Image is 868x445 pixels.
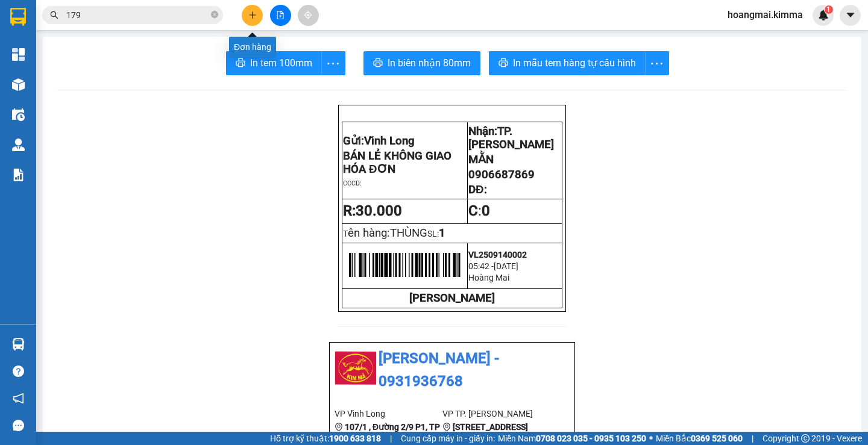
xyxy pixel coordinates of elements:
[13,366,24,377] span: question-circle
[468,202,490,219] span: :
[66,8,209,22] input: Tìm tên, số ĐT hoặc mã đơn
[211,11,218,18] span: close-circle
[468,125,554,151] span: TP. [PERSON_NAME]
[298,5,319,26] button: aim
[845,10,856,20] span: caret-down
[226,51,322,75] button: printerIn tem 100mm
[645,51,669,75] button: more
[335,422,440,445] b: 107/1 , Đường 2/9 P1, TP Vĩnh Long
[335,347,377,390] img: logo.jpg
[363,51,480,75] button: printerIn biên nhận 80mm
[321,51,345,75] button: more
[348,226,427,240] span: ên hàng:
[343,202,402,219] strong: R:
[322,56,345,71] span: more
[236,58,245,69] span: printer
[826,5,831,14] span: 1
[335,423,343,431] span: environment
[78,11,107,24] span: Nhận:
[10,8,26,26] img: logo-vxr
[12,169,25,181] img: solution-icon
[649,436,653,441] span: ⚪️
[718,7,813,22] span: hoangmai.kimma
[10,39,70,97] div: BÁN LẺ KHÔNG GIAO HÓA ĐƠN
[442,422,528,445] b: [STREET_ADDRESS][PERSON_NAME]
[12,138,25,151] img: warehouse-icon
[335,347,570,393] li: [PERSON_NAME] - 0931936768
[498,58,508,69] span: printer
[335,407,442,420] li: VP Vĩnh Long
[10,11,29,24] span: Gửi:
[468,153,494,166] span: MẰN
[468,183,486,196] span: DĐ:
[12,48,25,61] img: dashboard-icon
[373,58,383,69] span: printer
[10,10,70,39] div: Vĩnh Long
[825,5,833,14] sup: 1
[242,5,263,26] button: plus
[343,149,451,176] span: BÁN LẺ KHÔNG GIAO HÓA ĐƠN
[656,432,743,445] span: Miền Bắc
[364,134,415,148] span: Vĩnh Long
[468,125,554,151] span: Nhận:
[248,11,257,19] span: plus
[390,226,427,240] span: THÙNG
[468,250,527,260] span: VL2509140002
[270,432,381,445] span: Hỗ trợ kỹ thuật:
[442,423,451,431] span: environment
[439,226,445,240] span: 1
[211,10,218,21] span: close-circle
[50,11,58,19] span: search
[646,56,668,71] span: more
[801,434,810,443] span: copyright
[494,261,518,271] span: [DATE]
[250,55,312,70] span: In tem 100mm
[482,202,490,219] span: 0
[13,420,24,431] span: message
[78,54,175,70] div: 0906687869
[536,434,646,443] strong: 0708 023 035 - 0935 103 250
[390,432,392,445] span: |
[356,202,402,219] span: 30.000
[304,11,312,19] span: aim
[78,10,175,39] div: TP. [PERSON_NAME]
[343,134,415,148] span: Gửi:
[13,393,24,404] span: notification
[401,432,495,445] span: Cung cấp máy in - giấy in:
[388,55,471,70] span: In biên nhận 80mm
[12,338,25,350] img: warehouse-icon
[513,55,636,70] span: In mẫu tem hàng tự cấu hình
[343,229,427,238] span: T
[468,168,535,181] span: 0906687869
[468,202,478,219] strong: C
[12,78,25,91] img: warehouse-icon
[276,11,285,19] span: file-add
[409,291,495,305] strong: [PERSON_NAME]
[270,5,291,26] button: file-add
[78,39,175,54] div: MẰN
[442,407,550,420] li: VP TP. [PERSON_NAME]
[343,179,362,187] span: CCCD:
[489,51,646,75] button: printerIn mẫu tem hàng tự cấu hình
[329,434,381,443] strong: 1900 633 818
[468,261,494,271] span: 05:42 -
[752,432,753,445] span: |
[12,108,25,121] img: warehouse-icon
[498,432,646,445] span: Miền Nam
[468,273,509,282] span: Hoàng Mai
[818,10,829,20] img: icon-new-feature
[427,229,439,238] span: SL:
[691,434,743,443] strong: 0369 525 060
[840,5,861,26] button: caret-down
